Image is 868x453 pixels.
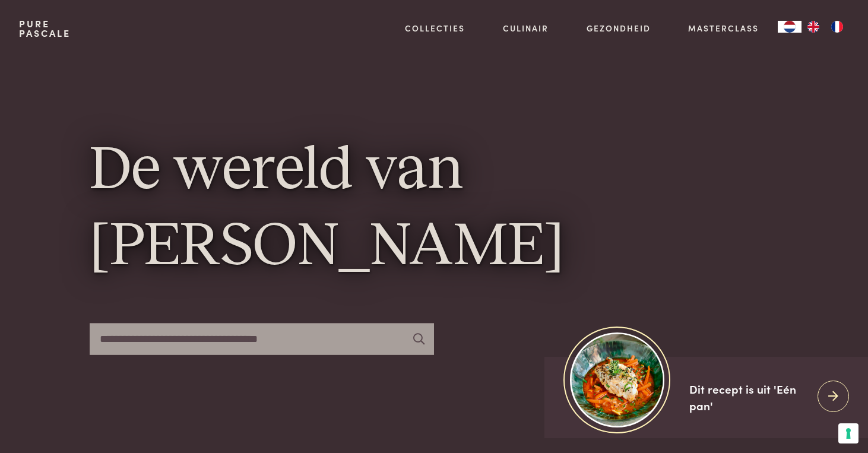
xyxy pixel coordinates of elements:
[570,332,664,427] img: https://admin.purepascale.com/wp-content/uploads/2025/08/home_recept_link.jpg
[689,381,808,414] div: Dit recept is uit 'Eén pan'
[587,22,651,34] a: Gezondheid
[825,21,849,33] a: FR
[503,22,549,34] a: Culinair
[544,357,868,438] a: https://admin.purepascale.com/wp-content/uploads/2025/08/home_recept_link.jpg Dit recept is uit '...
[90,134,778,286] h1: De wereld van [PERSON_NAME]
[778,21,802,33] div: Language
[838,423,859,444] button: Uw voorkeuren voor toestemming voor trackingtechnologieën
[19,19,71,38] a: PurePascale
[688,22,759,34] a: Masterclass
[778,21,802,33] a: NL
[405,22,465,34] a: Collecties
[802,21,825,33] a: EN
[802,21,849,33] ul: Language list
[778,21,849,33] aside: Language selected: Nederlands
